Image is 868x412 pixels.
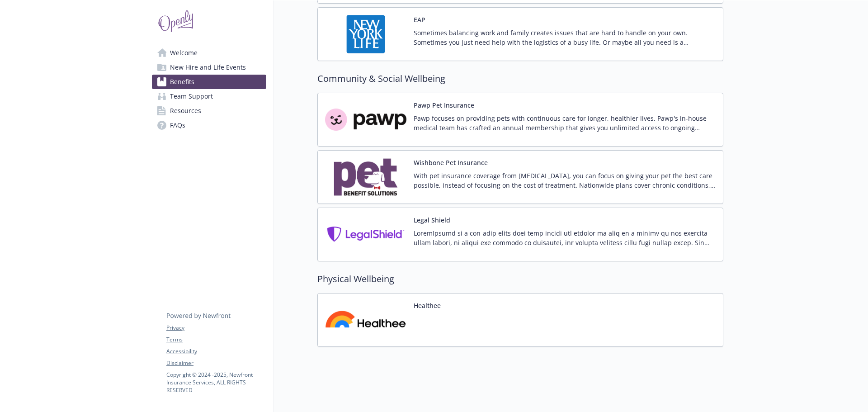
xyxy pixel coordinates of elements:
p: Sometimes balancing work and family creates issues that are hard to handle on your own. Sometimes... [414,28,716,47]
span: Resources [170,104,201,118]
a: Accessibility [166,347,266,355]
a: Welcome [152,46,266,60]
p: Pawp focuses on providing pets with continuous care for longer, healthier lives. Pawp's in-house ... [414,114,716,133]
span: Welcome [170,46,198,60]
h2: Community & Social Wellbeing [317,72,723,85]
span: Benefits [170,75,194,89]
a: FAQs [152,118,266,133]
span: Team Support [170,89,213,104]
img: Pet Benefit Solutions carrier logo [325,158,406,196]
button: EAP [414,15,425,24]
a: Resources [152,104,266,118]
img: Legal Shield carrier logo [325,215,406,254]
button: Healthee [414,301,441,310]
a: Terms [166,336,266,344]
button: Pawp Pet Insurance [414,100,474,110]
a: New Hire and Life Events [152,60,266,75]
button: Legal Shield [414,215,450,225]
p: Copyright © 2024 - 2025 , Newfront Insurance Services, ALL RIGHTS RESERVED [166,371,266,394]
img: Pawp carrier logo [325,100,406,139]
p: With pet insurance coverage from [MEDICAL_DATA], you can focus on giving your pet the best care p... [414,171,716,190]
button: Wishbone Pet Insurance [414,158,488,167]
a: Privacy [166,324,266,332]
img: New York Life Insurance Company carrier logo [325,15,406,53]
img: Healthee carrier logo [325,301,406,339]
h2: Physical Wellbeing [317,272,723,286]
a: Benefits [152,75,266,89]
a: Team Support [152,89,266,104]
span: FAQs [170,118,185,133]
span: New Hire and Life Events [170,60,246,75]
p: LoremIpsumd si a con-adip elits doei temp incidi utl etdolor ma aliq en a minimv qu nos exercita ... [414,228,716,247]
a: Disclaimer [166,359,266,367]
